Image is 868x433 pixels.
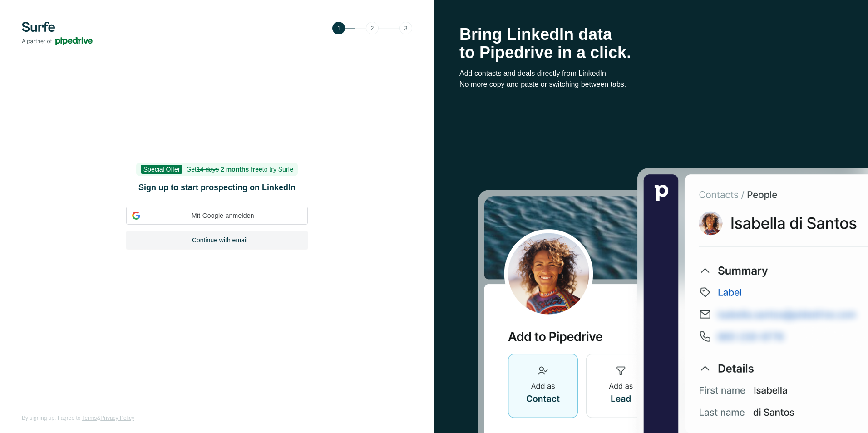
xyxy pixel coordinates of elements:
[82,415,97,421] a: Terms
[100,415,134,421] a: Privacy Policy
[197,166,219,173] s: 14 days
[478,167,868,433] img: Surfe Stock Photo - Selling good vibes
[459,68,843,79] p: Add contacts and deals directly from LinkedIn.
[144,211,302,221] span: Mit Google anmelden
[221,166,262,173] b: 2 months free
[459,25,843,62] h1: Bring LinkedIn data to Pipedrive in a click.
[332,22,412,34] img: Step 1
[126,207,308,225] div: Mit Google anmelden
[22,415,80,421] span: By signing up, I agree to
[192,236,247,245] span: Continue with email
[126,181,308,194] h1: Sign up to start prospecting on LinkedIn
[97,415,100,421] span: &
[459,79,843,90] p: No more copy and paste or switching between tabs.
[22,22,93,45] img: Surfe's logo
[186,166,293,173] span: Get to try Surfe
[141,165,183,174] span: Special Offer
